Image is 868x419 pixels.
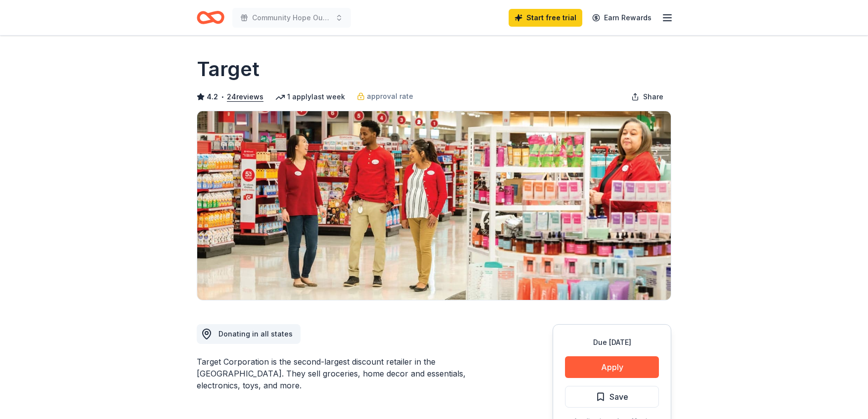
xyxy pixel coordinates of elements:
button: Share [623,87,671,107]
button: Save [565,386,659,408]
button: Apply [565,356,659,378]
span: • [221,93,224,101]
div: Due [DATE] [565,336,659,348]
span: Community Hope Outreach [252,12,331,24]
div: 1 apply last week [275,91,345,103]
span: Save [609,390,628,403]
button: Community Hope Outreach [232,8,351,28]
a: Home [197,6,224,29]
span: Share [643,91,663,103]
h1: Target [197,55,260,83]
a: approval rate [357,90,413,102]
a: Earn Rewards [586,9,657,27]
a: Start free trial [509,9,582,27]
button: 24reviews [227,91,263,103]
span: 4.2 [207,91,218,103]
div: Target Corporation is the second-largest discount retailer in the [GEOGRAPHIC_DATA]. They sell gr... [197,356,505,391]
span: approval rate [367,90,413,102]
span: Donating in all states [218,330,293,338]
img: Image for Target [197,111,671,300]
